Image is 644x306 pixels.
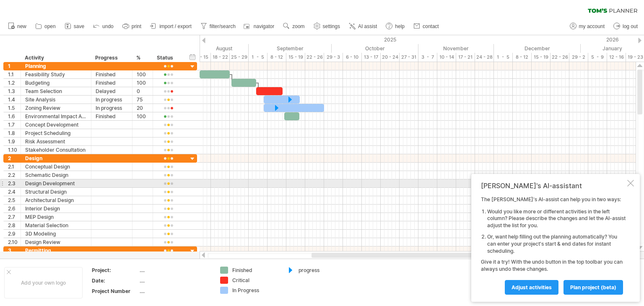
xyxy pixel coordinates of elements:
[494,44,581,53] div: December 2025
[25,129,87,137] div: Project Scheduling
[494,53,513,62] div: 1 - 5
[140,267,210,274] div: ....
[25,79,87,87] div: Budgeting
[563,280,623,295] a: plan project (beta)
[120,21,144,32] a: print
[137,112,148,120] div: 100
[411,21,441,32] a: contact
[384,21,407,32] a: help
[332,44,418,53] div: October 2025
[8,96,21,104] div: 1.4
[232,277,278,284] div: Critical
[102,23,114,29] span: undo
[62,21,87,32] a: save
[137,104,148,112] div: 20
[8,188,21,196] div: 2.4
[25,196,87,204] div: Architectural Design
[8,146,21,154] div: 1.10
[358,23,377,29] span: AI assist
[132,23,141,29] span: print
[25,188,87,196] div: Structural Design
[623,23,638,29] span: log out
[8,205,21,213] div: 2.6
[437,53,456,62] div: 10 - 14
[249,44,332,53] div: September 2025
[232,287,278,294] div: In Progress
[588,53,607,62] div: 5 - 9
[25,112,87,120] div: Environmental Impact Assessment
[96,87,128,95] div: Delayed
[25,171,87,179] div: Schematic Design
[92,288,138,295] div: Project Number
[192,53,211,62] div: 11 - 15
[568,21,607,32] a: my account
[92,267,138,274] div: Project:
[8,137,21,145] div: 1.9
[91,21,116,32] a: undo
[25,179,87,187] div: Design Development
[148,21,194,32] a: import / export
[157,54,179,62] div: Status
[343,53,362,62] div: 6 - 10
[579,23,605,29] span: my account
[230,53,249,62] div: 25 - 29
[96,79,128,87] div: Finished
[25,213,87,221] div: MEP Design
[242,21,277,32] a: navigator
[8,238,21,246] div: 2.10
[137,70,148,78] div: 100
[210,23,236,29] span: filter/search
[395,23,405,29] span: help
[532,53,551,62] div: 15 - 19
[44,23,56,29] span: open
[25,137,87,145] div: Risk Assessment
[74,23,84,29] span: save
[96,96,128,104] div: In progress
[281,21,307,32] a: zoom
[512,284,552,290] span: Adjust activities
[312,21,343,32] a: settings
[475,53,494,62] div: 24 - 28
[96,112,128,120] div: Finished
[25,230,87,238] div: 3D Modeling
[249,53,267,62] div: 1 - 5
[25,205,87,213] div: Interior Design
[25,146,87,154] div: Stakeholder Consultation
[137,79,148,87] div: 100
[487,233,626,254] li: Or, want help filling out the planning automatically? You can enter your project's start & end da...
[137,96,148,104] div: 75
[25,154,87,162] div: Design
[25,104,87,112] div: Zoning Review
[8,246,21,254] div: 3
[96,70,128,78] div: Finished
[611,21,640,32] a: log out
[607,53,626,62] div: 12 - 16
[400,53,418,62] div: 27 - 31
[286,53,305,62] div: 15 - 19
[8,129,21,137] div: 1.8
[25,54,86,62] div: Activity
[8,121,21,129] div: 1.7
[8,196,21,204] div: 2.5
[569,53,588,62] div: 29 - 2
[481,196,626,294] div: The [PERSON_NAME]'s AI-assist can help you in two ways: Give it a try! With the undo button in th...
[254,23,274,29] span: navigator
[8,87,21,95] div: 1.3
[456,53,475,62] div: 17 - 21
[17,23,26,29] span: new
[418,53,437,62] div: 3 - 7
[137,87,148,95] div: 0
[140,277,210,284] div: ....
[513,53,532,62] div: 8 - 12
[25,163,87,171] div: Conceptual Design
[362,53,381,62] div: 13 - 17
[96,104,128,112] div: In progress
[25,121,87,129] div: Concept Development
[570,284,616,290] span: plan project (beta)
[8,213,21,221] div: 2.7
[8,70,21,78] div: 1.1
[198,21,238,32] a: filter/search
[4,267,83,298] div: Add your own logo
[381,53,400,62] div: 20 - 24
[423,23,439,29] span: contact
